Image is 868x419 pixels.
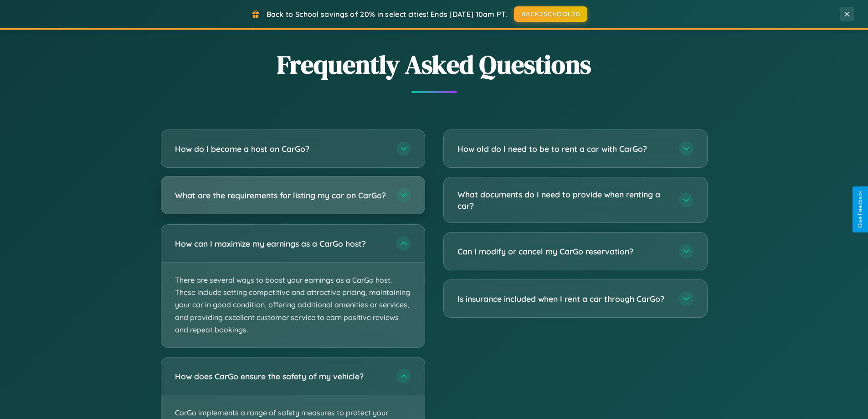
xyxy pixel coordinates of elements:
p: There are several ways to boost your earnings as a CarGo host. These include setting competitive ... [161,263,425,347]
span: Back to School savings of 20% in select cities! Ends [DATE] 10am PT. [267,10,507,19]
h3: How old do I need to be to rent a car with CarGo? [457,143,670,155]
h3: What documents do I need to provide when renting a car? [457,189,670,211]
h3: Can I modify or cancel my CarGo reservation? [457,246,670,257]
h3: Is insurance included when I rent a car through CarGo? [457,293,670,305]
h3: How can I maximize my earnings as a CarGo host? [175,238,387,249]
button: BACK2SCHOOL20 [514,6,587,22]
div: Give Feedback [857,191,863,228]
h2: Frequently Asked Questions [161,47,708,82]
h3: How do I become a host on CarGo? [175,143,387,155]
h3: What are the requirements for listing my car on CarGo? [175,190,387,201]
h3: How does CarGo ensure the safety of my vehicle? [175,371,387,382]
